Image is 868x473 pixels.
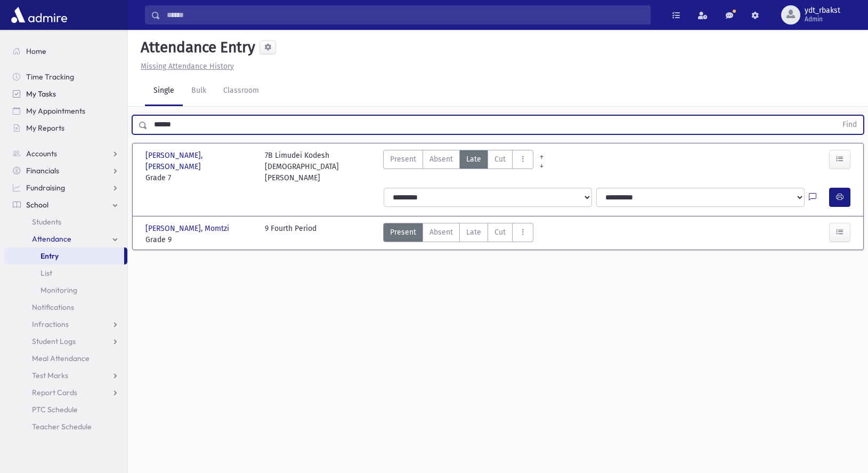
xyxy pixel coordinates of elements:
button: Find [836,116,863,134]
span: Financials [26,166,59,175]
span: Home [26,46,46,56]
span: Monitoring [40,285,77,295]
a: Students [4,213,127,230]
span: Cut [494,227,506,238]
u: Missing Attendance History [141,62,234,71]
span: Time Tracking [26,72,74,82]
span: Report Cards [32,388,77,397]
span: Notifications [32,302,74,312]
span: My Appointments [26,106,85,116]
span: Test Marks [32,371,68,380]
span: Absent [429,154,453,165]
a: Home [4,43,127,60]
span: Grade 9 [145,234,254,245]
a: Teacher Schedule [4,418,127,435]
span: Students [32,217,61,227]
a: Meal Attendance [4,350,127,367]
span: Present [390,154,416,165]
img: AdmirePro [9,4,70,26]
a: My Appointments [4,102,127,119]
a: Single [145,76,183,106]
a: Student Logs [4,333,127,350]
a: Bulk [183,76,215,106]
a: Report Cards [4,384,127,401]
span: Grade 7 [145,172,254,183]
span: Entry [40,251,59,261]
a: PTC Schedule [4,401,127,418]
a: Time Tracking [4,68,127,85]
a: Attendance [4,230,127,247]
span: [PERSON_NAME], [PERSON_NAME] [145,150,254,172]
span: [PERSON_NAME], Momtzi [145,223,231,234]
h5: Attendance Entry [136,38,255,57]
a: Accounts [4,145,127,162]
a: Infractions [4,316,127,333]
span: Fundraising [26,183,65,193]
span: Late [466,154,481,165]
div: AttTypes [383,223,533,245]
span: ydt_rbakst [805,6,840,15]
span: My Reports [26,123,64,133]
span: My Tasks [26,89,56,99]
a: Fundraising [4,179,127,196]
span: List [40,268,52,278]
a: List [4,264,127,282]
a: Classroom [215,76,267,106]
a: School [4,196,127,213]
span: Student Logs [32,336,76,346]
span: Cut [494,154,506,165]
span: PTC Schedule [32,405,78,414]
a: Financials [4,162,127,179]
input: Search [160,5,650,25]
span: School [26,200,48,210]
span: Meal Attendance [32,354,90,363]
span: Late [466,227,481,238]
a: Test Marks [4,367,127,384]
a: My Tasks [4,85,127,102]
span: Attendance [32,234,71,244]
div: 7B Limudei Kodesh [DEMOGRAPHIC_DATA][PERSON_NAME] [265,150,374,183]
a: Missing Attendance History [136,62,234,71]
span: Admin [805,15,840,23]
span: Infractions [32,319,69,329]
span: Present [390,227,416,238]
a: Entry [4,247,124,264]
div: AttTypes [383,150,533,183]
span: Teacher Schedule [32,422,92,431]
a: Notifications [4,299,127,316]
a: Monitoring [4,282,127,299]
div: 9 Fourth Period [265,223,317,245]
span: Absent [429,227,453,238]
a: My Reports [4,119,127,137]
span: Accounts [26,149,57,158]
